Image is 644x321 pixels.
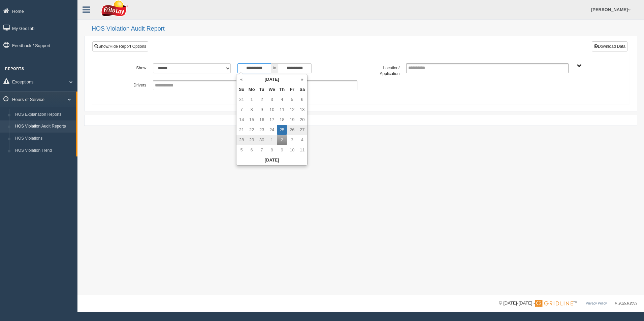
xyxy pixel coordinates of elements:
[297,115,307,125] td: 20
[236,84,247,95] th: Su
[586,301,607,305] a: Privacy Policy
[287,105,297,115] td: 12
[297,95,307,105] td: 6
[236,105,247,115] td: 7
[277,105,287,115] td: 11
[257,95,267,105] td: 2
[277,135,287,145] td: 2
[267,84,277,95] th: We
[247,95,257,105] td: 1
[267,145,277,155] td: 8
[267,135,277,145] td: 1
[287,135,297,145] td: 3
[271,63,278,73] span: to
[277,84,287,95] th: Th
[297,145,307,155] td: 11
[297,105,307,115] td: 13
[277,115,287,125] td: 18
[12,120,76,133] a: HOS Violation Audit Reports
[592,41,627,51] button: Download Data
[287,115,297,125] td: 19
[236,74,247,84] th: «
[236,125,247,135] td: 21
[236,115,247,125] td: 14
[236,155,307,165] th: [DATE]
[297,74,307,84] th: »
[92,26,637,32] h2: HOS Violation Audit Report
[361,63,403,77] label: Location/ Application
[247,74,297,84] th: [DATE]
[257,84,267,95] th: Tu
[12,145,76,157] a: HOS Violation Trend
[297,84,307,95] th: Sa
[287,125,297,135] td: 26
[257,125,267,135] td: 23
[615,301,637,305] span: v. 2025.6.2839
[247,125,257,135] td: 22
[267,115,277,125] td: 17
[267,125,277,135] td: 24
[535,300,573,307] img: Gridline
[236,135,247,145] td: 28
[247,105,257,115] td: 8
[247,145,257,155] td: 6
[277,95,287,105] td: 4
[12,133,76,145] a: HOS Violations
[277,125,287,135] td: 25
[92,41,148,51] a: Show/Hide Report Options
[287,84,297,95] th: Fr
[257,145,267,155] td: 7
[257,105,267,115] td: 9
[287,145,297,155] td: 10
[267,105,277,115] td: 10
[247,115,257,125] td: 15
[267,95,277,105] td: 3
[257,115,267,125] td: 16
[297,135,307,145] td: 4
[247,84,257,95] th: Mo
[297,125,307,135] td: 27
[107,63,150,71] label: Show
[257,135,267,145] td: 30
[236,95,247,105] td: 31
[247,135,257,145] td: 29
[499,300,637,307] div: © [DATE]-[DATE] - ™
[12,109,76,121] a: HOS Explanation Reports
[107,80,150,88] label: Drivers
[236,145,247,155] td: 5
[287,95,297,105] td: 5
[277,145,287,155] td: 9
